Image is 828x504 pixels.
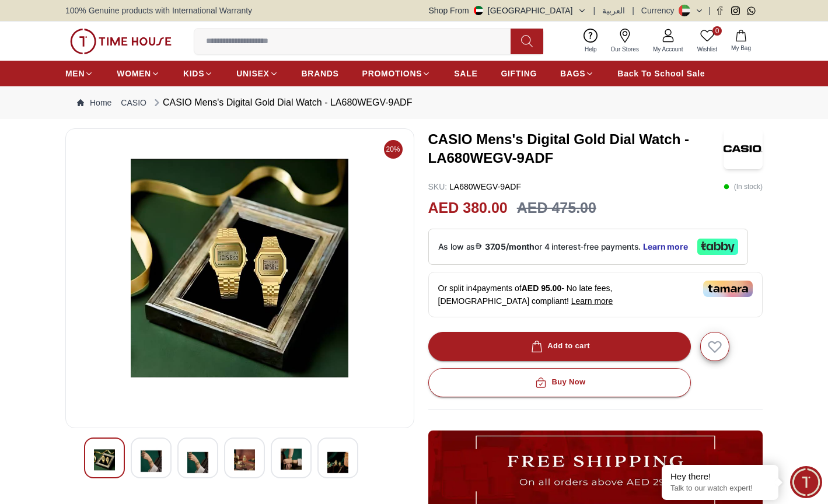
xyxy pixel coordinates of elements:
a: Back To School Sale [617,63,705,84]
a: 0Wishlist [690,26,724,56]
nav: Breadcrumb [65,86,763,119]
a: SALE [454,63,477,84]
div: CASIO Mens's Digital Gold Dial Watch - LA680WEGV-9ADF [151,96,412,110]
div: Buy Now [533,376,585,389]
button: Shop From[GEOGRAPHIC_DATA] [429,5,586,16]
span: Our Stores [606,45,644,54]
span: PROMOTIONS [362,68,422,79]
p: Talk to our watch expert! [670,484,770,494]
a: CASIO [121,97,146,108]
span: Back To School Sale [617,68,705,79]
button: العربية [602,5,625,16]
p: ( In stock ) [724,181,763,192]
span: MEN [65,68,85,79]
a: Whatsapp [747,6,756,15]
span: UNISEX [236,68,269,79]
a: KIDS [183,63,213,84]
span: 100% Genuine products with International Warranty [65,5,252,16]
div: Hey there! [670,471,770,482]
a: GIFTING [501,63,537,84]
span: 0 [712,26,722,36]
img: United Arab Emirates [474,6,483,15]
span: BAGS [560,68,585,79]
a: BAGS [560,63,594,84]
img: Tamara [703,281,753,297]
a: Home [77,97,111,108]
span: | [708,5,711,16]
img: CASIO Mens's Digital Gold Dial Watch - LA680WEGV-9ADF [234,447,255,474]
span: Wishlist [693,45,722,54]
span: SALE [454,68,477,79]
a: Our Stores [604,26,646,56]
button: Buy Now [428,368,691,397]
a: BRANDS [302,63,339,84]
span: Learn more [571,296,613,306]
h2: AED 380.00 [428,197,508,219]
img: CASIO Mens's Digital Gold Dial Watch - LA680WEGV-9ADF [75,138,404,418]
img: CASIO Mens's Digital Gold Dial Watch - LA680WEGV-9ADF [94,447,115,474]
span: BRANDS [302,68,339,79]
a: WOMEN [117,63,160,84]
a: Facebook [715,6,724,15]
div: Or split in 4 payments of - No late fees, [DEMOGRAPHIC_DATA] compliant! [428,272,763,317]
button: Add to cart [428,332,691,361]
span: My Bag [726,44,756,52]
span: My Account [648,45,688,54]
div: Currency [641,5,679,16]
span: WOMEN [117,68,151,79]
button: My Bag [724,27,758,55]
span: KIDS [183,68,204,79]
span: AED 95.00 [522,283,561,293]
span: Help [580,45,602,54]
img: ... [70,29,172,54]
h3: CASIO Mens's Digital Gold Dial Watch - LA680WEGV-9ADF [428,130,724,167]
span: | [593,5,596,16]
a: MEN [65,63,93,84]
img: CASIO Mens's Digital Gold Dial Watch - LA680WEGV-9ADF [281,447,302,474]
h3: AED 475.00 [517,197,596,219]
span: GIFTING [501,68,537,79]
a: Help [578,26,604,56]
img: CASIO Mens's Digital Gold Dial Watch - LA680WEGV-9ADF [724,128,763,169]
div: Add to cart [529,339,590,353]
span: SKU : [428,182,448,191]
a: PROMOTIONS [362,63,431,84]
img: CASIO Mens's Digital Gold Dial Watch - LA680WEGV-9ADF [187,447,208,474]
img: CASIO Mens's Digital Gold Dial Watch - LA680WEGV-9ADF [327,447,348,474]
div: Chat Widget [790,466,822,498]
p: LA680WEGV-9ADF [428,181,522,192]
span: 20% [384,140,403,159]
a: UNISEX [236,63,278,84]
span: | [632,5,634,16]
a: Instagram [731,6,740,15]
img: CASIO Mens's Digital Gold Dial Watch - LA680WEGV-9ADF [141,447,162,475]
